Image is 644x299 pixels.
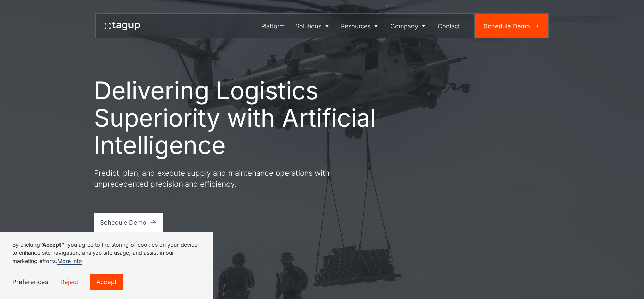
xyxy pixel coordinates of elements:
[336,14,385,38] a: Resources
[54,274,85,290] a: Reject
[12,241,201,265] p: By clicking , you agree to the storing of cookies on your device to enhance site navigation, anal...
[40,241,64,248] strong: “Accept”
[438,22,460,31] div: Contact
[385,14,433,38] a: Company
[295,22,321,31] div: Solutions
[433,14,466,38] a: Contact
[90,274,123,290] a: Accept
[261,22,285,31] div: Platform
[256,14,290,38] a: Platform
[290,14,336,38] a: Solutions
[12,274,48,290] a: Preferences
[94,168,337,189] p: Predict, plan, and execute supply and maintenance operations with unprecedented precision and eff...
[484,22,530,31] div: Schedule Demo
[94,213,163,232] a: Schedule Demo
[100,218,146,227] div: Schedule Demo
[390,22,418,31] div: Company
[475,14,548,38] a: Schedule Demo
[94,77,378,159] h1: Delivering Logistics Superiority with Artificial Intelligence
[57,257,82,265] a: More info
[341,22,371,31] div: Resources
